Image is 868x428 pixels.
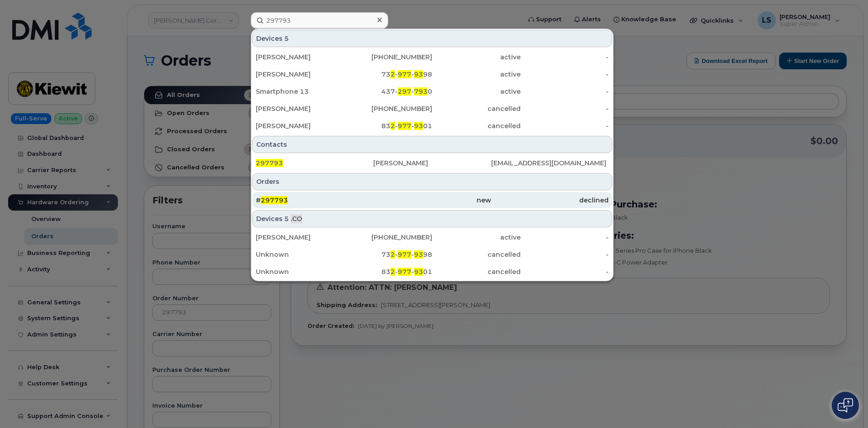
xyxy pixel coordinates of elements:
[252,101,612,117] a: [PERSON_NAME][PHONE_NUMBER]cancelled-
[414,268,423,276] span: 93
[252,246,612,263] a: Unknown732-977-9398cancelled-
[414,250,423,259] span: 93
[344,53,433,62] div: [PHONE_NUMBER]
[521,121,609,130] div: -
[432,267,521,276] div: cancelled
[491,159,609,168] div: [EMAIL_ADDRESS][DOMAIN_NAME]
[344,121,433,130] div: 83 - - 01
[344,267,433,276] div: 83 - - 01
[390,250,395,259] span: 2
[398,70,411,78] span: 977
[373,159,491,168] div: [PERSON_NAME]
[432,121,521,130] div: cancelled
[252,264,612,280] a: Unknown832-977-9301cancelled-
[398,250,411,259] span: 977
[252,155,612,171] a: 297793[PERSON_NAME][EMAIL_ADDRESS][DOMAIN_NAME]
[256,196,373,205] div: #
[432,233,521,242] div: active
[284,34,289,43] span: 5
[414,87,428,96] span: 793
[344,233,433,242] div: [PHONE_NUMBER]
[344,104,433,113] div: [PHONE_NUMBER]
[252,192,612,208] a: #297793newdeclined
[373,196,491,205] div: new
[491,196,609,205] div: declined
[838,398,853,413] img: Open chat
[256,70,344,79] div: [PERSON_NAME]
[432,70,521,79] div: active
[252,83,612,100] a: Smartphone 13437-297-7930active-
[414,122,423,130] span: 93
[521,70,609,79] div: -
[256,250,344,259] div: Unknown
[398,122,411,130] span: 977
[256,233,344,242] div: [PERSON_NAME]
[291,214,302,223] span: .CO
[521,250,609,259] div: -
[252,210,612,227] div: Devices
[256,87,344,96] div: Smartphone 13
[432,250,521,259] div: cancelled
[521,233,609,242] div: -
[432,87,521,96] div: active
[344,70,433,79] div: 73 - - 98
[398,87,411,96] span: 297
[432,53,521,62] div: active
[344,87,433,96] div: 437- - 0
[414,70,423,78] span: 93
[261,196,288,204] span: 297793
[432,104,521,113] div: cancelled
[284,214,289,223] span: 5
[390,268,395,276] span: 2
[252,30,612,47] div: Devices
[390,70,395,78] span: 2
[252,66,612,82] a: [PERSON_NAME]732-977-9398active-
[521,104,609,113] div: -
[256,53,344,62] div: [PERSON_NAME]
[252,229,612,245] a: [PERSON_NAME][PHONE_NUMBER]active-
[256,159,283,167] span: 297793
[252,173,612,190] div: Orders
[521,53,609,62] div: -
[252,49,612,65] a: [PERSON_NAME][PHONE_NUMBER]active-
[256,267,344,276] div: Unknown
[398,268,411,276] span: 977
[521,267,609,276] div: -
[521,87,609,96] div: -
[344,250,433,259] div: 73 - - 98
[256,104,344,113] div: [PERSON_NAME]
[252,118,612,134] a: [PERSON_NAME]832-977-9301cancelled-
[256,121,344,130] div: [PERSON_NAME]
[390,122,395,130] span: 2
[252,136,612,153] div: Contacts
